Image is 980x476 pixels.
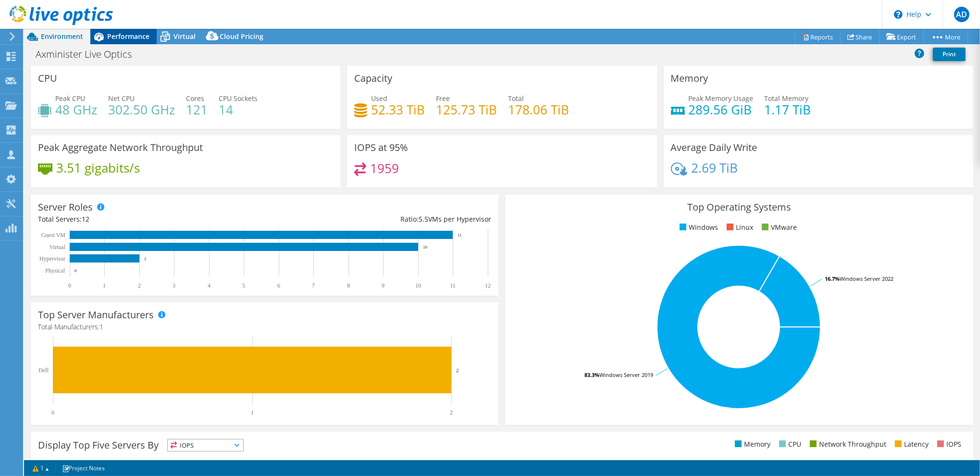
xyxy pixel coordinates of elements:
span: Performance [107,32,149,41]
tspan: Windows Server 2019 [599,371,653,378]
h4: 14 [219,104,258,115]
span: Peak Memory Usage [689,94,754,103]
h4: 52.33 TiB [371,104,425,115]
li: IOPS [935,439,961,450]
h4: 3.51 gigabits/s [56,163,140,173]
text: 0 [74,268,77,273]
h3: Top Operating Systems [512,202,966,213]
text: 0 [51,409,54,416]
h1: Axminister Live Optics [31,49,147,60]
text: 9 [382,282,385,289]
span: 12 [82,214,89,224]
span: Peak CPU [55,94,85,103]
h3: Average Daily Write [671,142,757,153]
text: 1 [103,282,106,289]
tspan: Windows Server 2022 [840,275,893,282]
span: Virtual [174,32,196,41]
a: Print [933,48,966,61]
span: Cores [186,94,204,103]
div: Total Servers: [38,214,265,225]
span: Cloud Pricing [220,32,263,41]
li: CPU [777,439,801,450]
h3: Top Server Manufacturers [38,310,154,320]
svg: \n [894,10,903,19]
div: Ratio: VMs per Hypervisor [265,214,492,225]
h3: Peak Aggregate Network Throughput [38,142,203,153]
text: 2 [456,367,459,373]
li: Latency [893,439,929,450]
h4: 302.50 GHz [108,104,175,115]
h4: 1959 [370,163,399,174]
h3: Memory [671,73,708,84]
li: Linux [724,222,753,233]
text: 12 [485,282,491,289]
a: 1 [26,462,56,474]
li: VMware [759,222,797,233]
text: Virtual [50,244,66,251]
text: 7 [312,282,315,289]
text: 2 [144,256,147,261]
text: Guest VM [41,232,65,238]
a: Export [879,29,924,44]
text: 0 [68,282,71,289]
h3: Server Roles [38,202,93,213]
a: More [923,29,968,44]
h3: CPU [38,73,57,84]
span: Total Memory [765,94,809,103]
span: AD [954,7,969,22]
text: 11 [450,282,456,289]
h4: 178.06 TiB [508,104,569,115]
h3: Capacity [354,73,392,84]
tspan: 83.3% [584,371,599,378]
text: 6 [277,282,280,289]
span: Total [508,94,524,103]
h3: IOPS at 95% [354,142,408,153]
h4: 289.56 GiB [689,104,754,115]
text: 1 [251,409,254,416]
text: 4 [208,282,211,289]
text: 5 [242,282,245,289]
text: Hypervisor [39,255,65,262]
li: Windows [677,222,718,233]
a: Project Notes [55,462,112,474]
text: 2 [138,282,141,289]
span: Used [371,94,387,103]
text: 11 [458,233,462,238]
h4: 48 GHz [55,104,97,115]
a: Reports [794,29,841,44]
text: 3 [173,282,175,289]
li: Memory [732,439,770,450]
h4: 121 [186,104,208,115]
span: Free [436,94,450,103]
text: 10 [423,245,428,250]
span: Net CPU [108,94,135,103]
text: Physical [45,267,65,274]
text: 2 [450,409,453,416]
a: Share [840,29,880,44]
h4: 2.69 TiB [691,163,738,173]
span: 1 [99,322,103,331]
text: Dell [38,367,49,374]
h4: Total Manufacturers: [38,322,491,332]
span: CPU Sockets [219,94,258,103]
text: 10 [415,282,421,289]
span: 5.5 [419,214,428,224]
span: Environment [41,32,83,41]
li: Network Throughput [807,439,886,450]
h4: 1.17 TiB [765,104,811,115]
span: IOPS [168,439,243,451]
tspan: 16.7% [825,275,840,282]
text: 8 [347,282,350,289]
h4: 125.73 TiB [436,104,497,115]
